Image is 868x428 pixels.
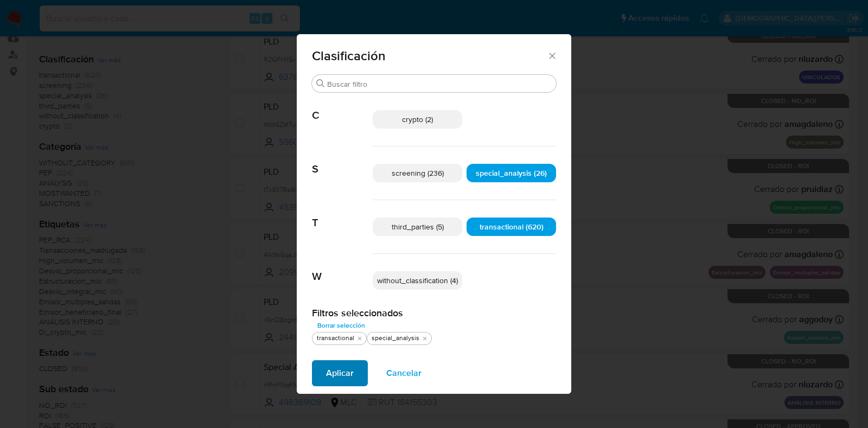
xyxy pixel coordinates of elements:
div: without_classification (4) [373,271,462,290]
span: screening (236) [392,168,444,178]
span: T [312,200,373,229]
button: Cancelar [372,360,436,386]
span: third_parties (5) [392,221,444,232]
button: Buscar [316,79,325,88]
span: transactional (620) [480,221,544,232]
span: S [312,146,373,176]
button: Cerrar [547,50,557,60]
input: Buscar filtro [327,79,552,89]
button: Aplicar [312,360,368,386]
span: C [312,93,373,122]
div: crypto (2) [373,110,462,129]
span: Aplicar [326,361,354,385]
span: W [312,254,373,283]
div: third_parties (5) [373,218,462,236]
button: Borrar selección [312,319,371,332]
span: Borrar selección [317,320,365,331]
span: without_classification (4) [377,275,458,286]
span: crypto (2) [402,114,433,125]
div: transactional [315,334,356,343]
span: special_analysis (26) [476,168,547,178]
div: transactional (620) [467,218,556,236]
h2: Filtros seleccionados [312,307,556,319]
div: special_analysis (26) [467,164,556,182]
div: special_analysis [369,334,422,343]
button: quitar special_analysis [420,334,429,343]
span: Cancelar [386,361,422,385]
span: Clasificación [312,49,547,62]
button: quitar transactional [355,334,364,343]
div: screening (236) [373,164,462,182]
